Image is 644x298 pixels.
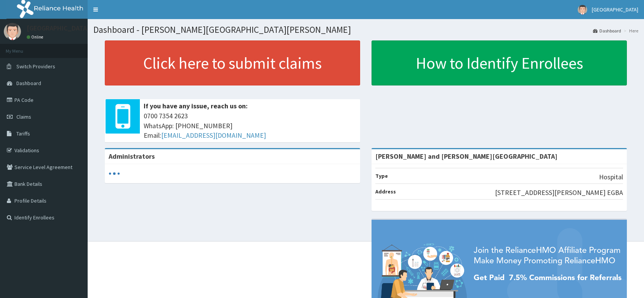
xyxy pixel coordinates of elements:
[16,130,30,137] span: Tariffs
[375,152,557,161] strong: [PERSON_NAME] and [PERSON_NAME][GEOGRAPHIC_DATA]
[109,152,155,161] b: Administrators
[372,40,627,85] a: How to Identify Enrollees
[16,113,31,120] span: Claims
[375,172,388,179] b: Type
[592,6,638,13] span: [GEOGRAPHIC_DATA]
[599,172,623,182] p: Hospital
[622,27,638,34] li: Here
[27,25,90,32] p: [GEOGRAPHIC_DATA]
[144,101,248,110] b: If you have any issue, reach us on:
[4,23,21,40] img: User Image
[495,188,623,198] p: [STREET_ADDRESS][PERSON_NAME] EGBA
[16,63,55,70] span: Switch Providers
[105,40,360,85] a: Click here to submit claims
[27,34,45,40] a: Online
[109,168,120,179] svg: audio-loading
[578,5,587,14] img: User Image
[93,25,638,35] h1: Dashboard - [PERSON_NAME][GEOGRAPHIC_DATA][PERSON_NAME]
[375,188,396,195] b: Address
[161,131,266,140] a: [EMAIL_ADDRESS][DOMAIN_NAME]
[144,111,356,140] span: 0700 7354 2623 WhatsApp: [PHONE_NUMBER] Email:
[16,80,41,87] span: Dashboard
[593,27,621,34] a: Dashboard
